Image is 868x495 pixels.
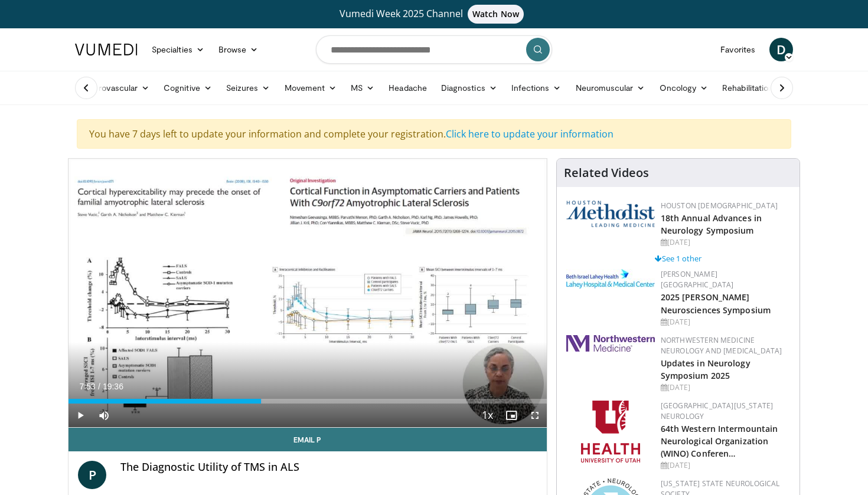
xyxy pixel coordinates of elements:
[569,76,652,100] a: Neuromuscular
[344,76,381,100] a: MS
[316,35,552,64] input: Search topics, interventions
[77,5,791,24] a: Vumedi Week 2025 ChannelWatch Now
[661,401,774,421] a: [GEOGRAPHIC_DATA][US_STATE] Neurology
[278,76,344,100] a: Movement
[661,291,771,315] a: 2025 [PERSON_NAME] Neurosciences Symposium
[769,38,793,61] a: D
[715,76,780,100] a: Rehabilitation
[92,404,116,427] button: Mute
[713,38,762,61] a: Favorites
[661,335,782,356] a: Northwestern Medicine Neurology and [MEDICAL_DATA]
[219,76,278,100] a: Seizures
[79,382,95,391] span: 7:53
[661,358,750,381] a: Updates in Neurology Symposium 2025
[103,382,123,391] span: 19:36
[661,212,762,236] a: 18th Annual Advances in Neurology Symposium
[68,399,547,404] div: Progress Bar
[446,127,614,140] a: Click here to update your information
[68,404,92,427] button: Play
[564,166,649,180] h4: Related Videos
[661,382,790,393] div: [DATE]
[98,382,100,391] span: /
[434,76,504,100] a: Diagnostics
[68,159,547,428] video-js: Video Player
[661,460,790,471] div: [DATE]
[566,269,655,289] img: e7977282-282c-4444-820d-7cc2733560fd.jpg.150x105_q85_autocrop_double_scale_upscale_version-0.2.jpg
[211,38,266,61] a: Browse
[655,253,701,264] a: See 1 other
[77,119,791,149] div: You have 7 days left to update your information and complete your registration.
[75,44,138,55] img: VuMedi Logo
[68,76,156,100] a: Cerebrovascular
[566,201,655,227] img: 5e4488cc-e109-4a4e-9fd9-73bb9237ee91.png.150x105_q85_autocrop_double_scale_upscale_version-0.2.png
[381,76,434,100] a: Headache
[68,428,547,451] a: Email P
[661,237,790,248] div: [DATE]
[468,5,524,24] span: Watch Now
[661,201,778,211] a: Houston [DEMOGRAPHIC_DATA]
[156,76,219,100] a: Cognitive
[661,269,734,290] a: [PERSON_NAME][GEOGRAPHIC_DATA]
[652,76,716,100] a: Oncology
[523,404,547,427] button: Fullscreen
[566,335,655,352] img: 2a462fb6-9365-492a-ac79-3166a6f924d8.png.150x105_q85_autocrop_double_scale_upscale_version-0.2.jpg
[78,461,106,489] a: P
[120,461,537,474] h4: The Diagnostic Utility of TMS in ALS
[500,404,523,427] button: Enable picture-in-picture mode
[504,76,569,100] a: Infections
[476,404,500,427] button: Playback Rate
[340,7,528,20] span: Vumedi Week 2025 Channel
[661,423,778,459] a: 64th Western Intermountain Neurological Organization (WINO) Conferen…
[145,38,211,61] a: Specialties
[581,401,640,463] img: f6362829-b0a3-407d-a044-59546adfd345.png.150x105_q85_autocrop_double_scale_upscale_version-0.2.png
[661,317,790,327] div: [DATE]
